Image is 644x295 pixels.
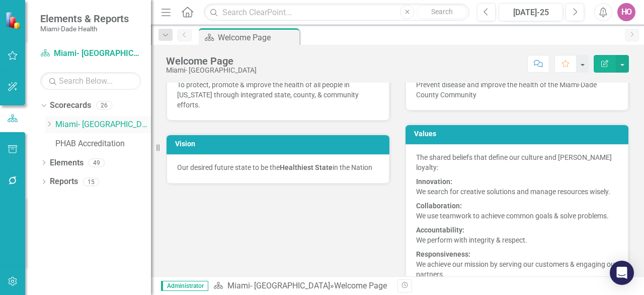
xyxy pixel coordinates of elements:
[177,78,379,110] p: To protect, promote & improve the health of all people in [US_STATE] through integrated state, co...
[416,226,464,234] strong: Accountability:
[40,48,141,60] a: Miami- [GEOGRAPHIC_DATA]
[610,261,634,285] div: Open Intercom Messenger
[50,176,78,188] a: Reports
[55,119,151,131] a: Miami- [GEOGRAPHIC_DATA]
[417,5,467,19] button: Search
[431,8,453,16] span: Search
[55,138,151,150] a: PHAB Accreditation
[177,162,379,172] p: Our desired future state to be the in the Nation
[334,281,387,290] div: Welcome Page
[40,13,129,25] span: Elements & Reports
[175,140,384,148] h3: Vision
[416,202,462,210] strong: Collaboration:
[416,199,618,223] p: We use teamwork to achieve common goals & solve problems.
[416,152,618,174] p: The shared beliefs that define our culture and [PERSON_NAME] loyalty:
[96,101,112,110] div: 26
[50,157,84,169] a: Elements
[83,178,99,186] div: 15
[161,281,208,291] span: Administrator
[166,67,257,74] div: Miami- [GEOGRAPHIC_DATA]
[5,12,23,29] img: ClearPoint Strategy
[227,281,330,290] a: Miami- [GEOGRAPHIC_DATA]
[416,223,618,247] p: We perform with integrity & respect.
[40,72,141,90] input: Search Below...
[416,250,470,258] strong: Responsiveness:
[416,247,618,281] p: We achieve our mission by serving our customers & engaging our partners.
[280,163,333,171] strong: Healthiest State
[40,25,129,33] small: Miami-Dade Health
[204,4,469,21] input: Search ClearPoint...
[416,78,618,100] p: Prevent disease and improve the health of the Miami-Dade County Community
[213,280,390,292] div: »
[416,178,452,186] strong: Innovation:
[414,130,623,138] h3: Values
[166,55,257,67] div: Welcome Page
[499,3,563,21] button: [DATE]-25
[416,174,618,199] p: We search for creative solutions and manage resources wisely.
[617,3,635,21] button: HO
[50,100,91,111] a: Scorecards
[502,7,559,19] div: [DATE]-25
[218,31,297,44] div: Welcome Page
[89,158,105,167] div: 49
